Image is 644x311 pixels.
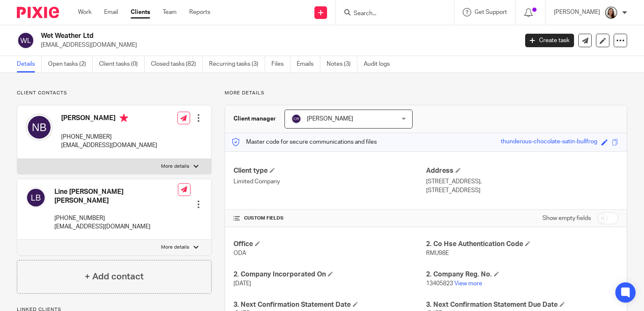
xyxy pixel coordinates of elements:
[189,8,210,16] a: Reports
[41,32,418,40] h2: Wet Weather Ltd
[17,32,35,49] img: svg%3E
[426,250,449,256] span: RMU98E
[131,8,150,16] a: Clients
[233,281,251,287] span: [DATE]
[353,10,429,18] input: Search
[426,177,618,186] p: [STREET_ADDRESS],
[61,133,157,141] p: [PHONE_NUMBER]
[54,223,178,231] p: [EMAIL_ADDRESS][DOMAIN_NAME]
[327,56,357,72] a: Notes (3)
[426,281,453,287] span: 13405823
[104,8,118,16] a: Email
[364,56,396,72] a: Audit logs
[17,90,212,97] p: Client contacts
[209,56,265,72] a: Recurring tasks (3)
[291,114,301,124] img: svg%3E
[17,7,59,18] img: Pixie
[233,250,246,256] span: ODA
[161,163,189,170] p: More details
[233,215,426,222] h4: CUSTOM FIELDS
[26,114,53,141] img: svg%3E
[161,244,189,251] p: More details
[426,300,618,309] h4: 3. Next Confirmation Statement Due Date
[99,56,145,72] a: Client tasks (0)
[17,56,42,72] a: Details
[454,281,482,287] a: View more
[78,8,91,16] a: Work
[233,240,426,249] h4: Office
[233,270,426,279] h4: 2. Company Incorporated On
[61,114,157,124] h4: [PERSON_NAME]
[233,115,276,123] h3: Client manager
[297,56,320,72] a: Emails
[426,240,618,249] h4: 2. Co Hse Authentication Code
[48,56,93,72] a: Open tasks (2)
[61,141,157,150] p: [EMAIL_ADDRESS][DOMAIN_NAME]
[604,6,618,19] img: Profile.png
[233,166,426,175] h4: Client type
[85,270,144,283] h4: + Add contact
[554,8,600,16] p: [PERSON_NAME]
[426,270,618,279] h4: 2. Company Reg. No.
[542,214,591,223] label: Show empty fields
[163,8,177,16] a: Team
[501,137,597,147] div: thunderous-chocolate-satin-bullfrog
[233,300,426,309] h4: 3. Next Confirmation Statement Date
[307,116,353,122] span: [PERSON_NAME]
[225,90,627,97] p: More details
[54,214,178,223] p: [PHONE_NUMBER]
[231,138,377,146] p: Master code for secure communications and files
[426,186,618,195] p: [STREET_ADDRESS]
[271,56,290,72] a: Files
[426,166,618,175] h4: Address
[54,188,178,206] h4: Line [PERSON_NAME] [PERSON_NAME]
[41,41,513,49] p: [EMAIL_ADDRESS][DOMAIN_NAME]
[233,177,426,186] p: Limited Company
[151,56,203,72] a: Closed tasks (82)
[475,9,507,15] span: Get Support
[525,34,574,47] a: Create task
[120,114,128,122] i: Primary
[26,188,46,208] img: svg%3E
